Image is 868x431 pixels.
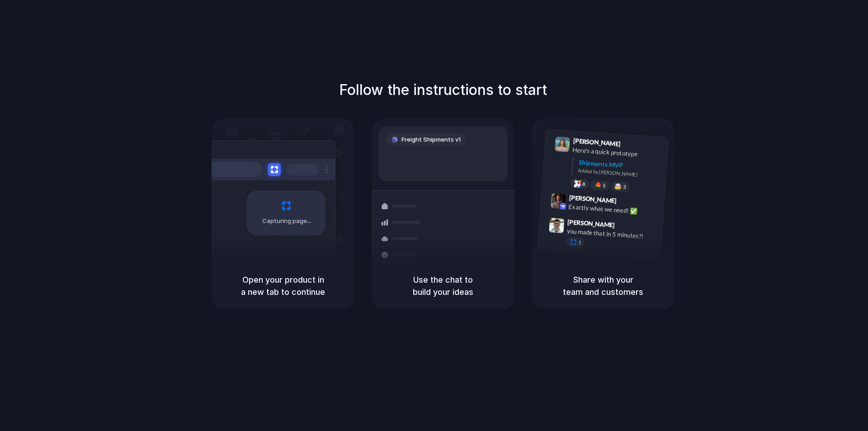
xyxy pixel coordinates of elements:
div: Here's a quick prototype [572,145,663,161]
h5: Use the chat to build your ideas [382,274,504,298]
span: Capturing page [262,217,312,226]
span: 3 [623,185,626,189]
span: 9:41 AM [623,140,642,151]
span: [PERSON_NAME] [573,136,621,149]
span: 9:47 AM [618,221,636,232]
h5: Share with your team and customers [542,274,664,298]
span: [PERSON_NAME] [569,193,617,206]
span: [PERSON_NAME] [567,217,615,230]
div: Added by [PERSON_NAME] [578,167,661,180]
span: 1 [578,240,581,245]
div: Shipments MVP [578,158,662,173]
h5: Open your product in a new tab to continue [222,274,344,298]
span: 9:42 AM [619,197,638,208]
span: Freight Shipments v1 [401,135,461,144]
div: Exactly what we need! ✅ [568,202,659,217]
div: 🤯 [614,183,622,190]
h1: Follow the instructions to start [339,79,547,101]
div: you made that in 5 minutes?! [566,226,657,242]
span: 8 [582,181,585,186]
span: 5 [603,183,606,188]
